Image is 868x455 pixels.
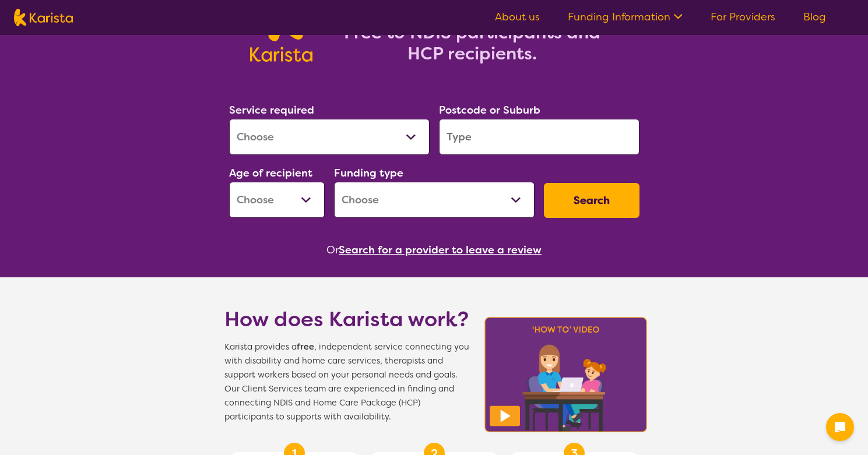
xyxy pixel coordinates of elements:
label: Age of recipient [229,166,312,180]
label: Funding type [334,166,403,180]
a: For Providers [711,10,775,24]
h2: Free to NDIS participants and HCP recipients. [326,22,618,64]
h1: How does Karista work? [224,305,469,333]
input: Type [439,119,639,155]
button: Search for a provider to leave a review [339,241,542,259]
span: Karista provides a , independent service connecting you with disability and home care services, t... [224,340,469,424]
b: free [297,341,314,352]
label: Service required [229,103,314,117]
img: Karista logo [14,9,73,26]
a: About us [495,10,540,24]
a: Funding Information [568,10,683,24]
img: Karista video [481,313,651,436]
span: Or [326,241,339,259]
button: Search [544,183,639,218]
label: Postcode or Suburb [439,103,540,117]
a: Blog [803,10,826,24]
